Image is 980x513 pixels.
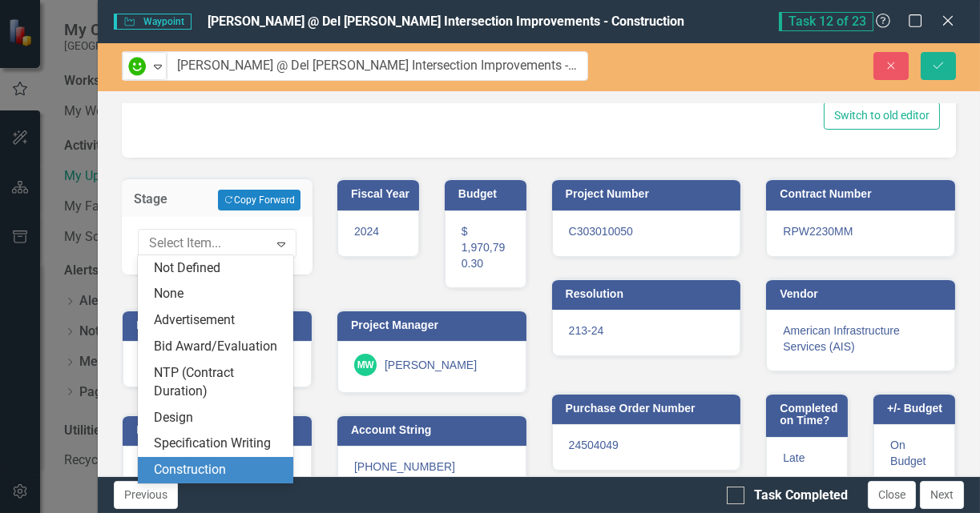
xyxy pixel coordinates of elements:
span: 2024 [354,225,379,238]
h3: Completed on Time? [780,403,840,427]
div: None [154,285,284,303]
h3: +/- Budget [887,403,947,415]
div: NTP (Contract Duration) [154,364,284,401]
h3: Stage [134,192,179,206]
button: Copy Forward [218,190,300,210]
span: Waypoint [114,14,191,30]
h3: Account String [351,424,518,436]
p: NTP Issued [DATE] Scheduled Completion [DATE] (Behind Schedule) Contract Amount: $1,970,790.30 (O... [4,55,795,132]
span: Task 12 of 23 [779,12,873,31]
div: [PERSON_NAME] [385,357,477,373]
li: Minor punch list items in progress. [36,196,795,215]
h3: Department [136,319,304,331]
span: RPW2230MM [783,225,853,238]
div: Bid Award/Evaluation [154,338,284,356]
button: Next [920,481,964,509]
div: MW [354,354,377,376]
h3: Vendor [780,288,947,300]
strong: New traffic signal & intersection improvements - Construction Phase. This is a City-funded projec... [4,6,744,39]
span: 213-24 [569,324,604,337]
span: [DATE] - Signals are fully operational. [36,179,264,193]
span: 24504049 [569,439,619,451]
span: [PERSON_NAME] @ Del [PERSON_NAME] Intersection Improvements - Construction [208,14,684,29]
span: C303010050 [569,225,633,238]
div: Design [154,409,284,427]
h3: Inspector [136,424,304,436]
button: Switch to old editor [824,102,940,130]
div: Advertisement [154,311,284,330]
div: Not Defined [154,259,284,278]
h3: Project Number [566,188,733,200]
span: $ 1,970,790.30 [462,225,506,270]
button: Close [868,481,916,509]
span: [PHONE_NUMBER] [354,460,455,473]
span: Late [783,451,805,464]
h3: Fiscal Year [351,188,411,200]
li: Sub-contractor is working on As-built Plans. [36,215,795,234]
strong: Project Status (as of [DATE]): [4,147,183,161]
h3: Budget [458,188,518,200]
div: Specification Writing [154,435,284,453]
img: Completed [127,57,147,76]
div: Task Completed [754,487,848,505]
h3: Contract Number [780,188,947,200]
input: This field is required [167,51,588,81]
h3: Resolution [566,288,733,300]
span: On Budget [890,439,926,467]
h3: Project Manager [351,319,518,331]
div: Construction [154,461,284,479]
span: American Infrastructure Services (AIS) [783,324,900,353]
button: Previous [114,481,178,509]
h3: Purchase Order Number [566,403,733,415]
